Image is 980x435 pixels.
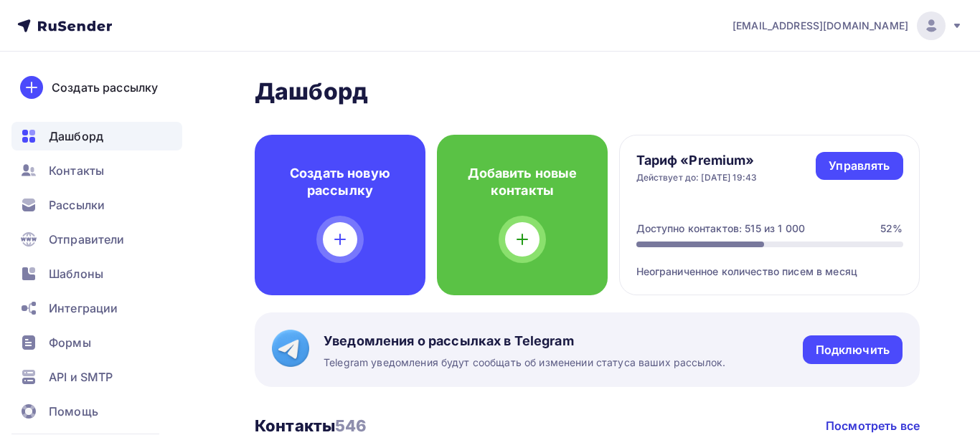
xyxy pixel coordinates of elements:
[636,221,805,236] div: Доступно контактов: 515 из 1 000
[11,259,182,288] a: Шаблоны
[49,403,98,420] span: Помощь
[11,328,182,357] a: Формы
[460,165,585,199] h4: Добавить новые контакты
[49,265,103,282] span: Шаблоны
[636,172,758,183] div: Действует до: [DATE] 19:43
[324,355,725,370] span: Telegram уведомления будут сообщать об изменении статуса ваших рассылок.
[49,231,125,248] span: Отправители
[52,79,158,96] div: Создать рассылку
[49,196,105,214] span: Рассылки
[324,333,725,350] span: Уведомления о рассылках в Telegram
[11,191,182,219] a: Рассылки
[255,77,920,106] h2: Дашборд
[829,158,890,174] div: Управлять
[11,156,182,185] a: Контакты
[335,416,367,435] span: 546
[816,342,890,358] div: Подключить
[636,247,903,279] div: Неограниченное количество писем в месяц
[732,19,908,33] span: [EMAIL_ADDRESS][DOMAIN_NAME]
[49,162,104,179] span: Контакты
[11,225,182,254] a: Отправители
[49,128,103,145] span: Дашборд
[816,152,903,180] a: Управлять
[636,152,758,169] h4: Тариф «Premium»
[732,11,963,40] a: [EMAIL_ADDRESS][DOMAIN_NAME]
[880,221,903,236] div: 52%
[278,165,402,199] h4: Создать новую рассылку
[49,300,118,317] span: Интеграции
[826,417,920,434] a: Посмотреть все
[49,334,91,351] span: Формы
[11,122,182,150] a: Дашборд
[49,368,113,386] span: API и SMTP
